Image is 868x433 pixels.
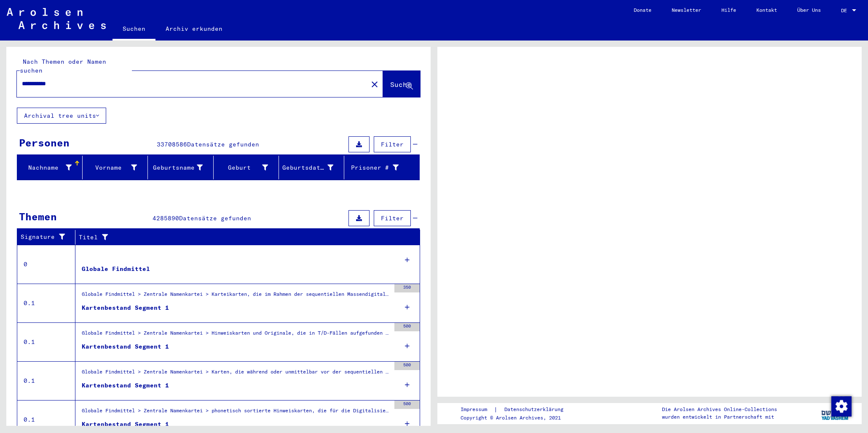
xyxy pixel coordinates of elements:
button: Filter [374,210,411,226]
div: Vorname [86,161,147,174]
span: Datensätze gefunden [187,141,259,148]
div: Signature [21,233,69,241]
button: Archival tree units [17,108,106,124]
a: Datenschutzerklärung [498,405,573,414]
div: 500 [394,362,420,370]
div: Geburtsname [151,163,202,172]
div: Nachname [21,163,72,172]
div: 500 [394,323,420,331]
span: Filter [381,214,404,222]
mat-header-cell: Geburtsdatum [279,156,344,179]
div: Kartenbestand Segment 1 [82,420,169,429]
div: Titel [79,233,403,242]
div: Kartenbestand Segment 1 [82,303,169,312]
p: Die Arolsen Archives Online-Collections [662,406,777,413]
img: Arolsen_neg.svg [7,8,106,29]
div: Globale Findmittel > Zentrale Namenkartei > Karten, die während oder unmittelbar vor der sequenti... [82,368,390,380]
span: Datensätze gefunden [179,214,251,222]
mat-header-cell: Geburt‏ [214,156,279,179]
div: Kartenbestand Segment 1 [82,342,169,351]
div: 500 [394,401,420,409]
div: 350 [394,284,420,292]
div: Geburtsdatum [282,163,333,172]
div: Personen [19,135,70,150]
div: Geburt‏ [217,163,268,172]
div: Globale Findmittel > Zentrale Namenkartei > Karteikarten, die im Rahmen der sequentiellen Massend... [82,290,390,302]
div: Vorname [86,163,137,172]
mat-header-cell: Nachname [17,156,83,179]
button: Suche [383,71,420,97]
mat-header-cell: Geburtsname [148,156,213,179]
div: Globale Findmittel [82,265,150,273]
div: Geburtsname [151,161,213,174]
div: Geburtsdatum [282,161,344,174]
div: Prisoner # [348,163,399,172]
td: 0.1 [17,361,75,400]
div: Globale Findmittel > Zentrale Namenkartei > Hinweiskarten und Originale, die in T/D-Fällen aufgef... [82,329,390,341]
img: yv_logo.png [820,403,851,424]
a: Archiv erkunden [155,19,233,39]
a: Impressum [461,405,494,414]
mat-header-cell: Vorname [83,156,148,179]
mat-label: Nach Themen oder Namen suchen [20,58,106,74]
div: Prisoner # [348,161,409,174]
img: Zustimmung ändern [831,396,852,417]
div: Nachname [21,161,82,174]
td: 0 [17,245,75,284]
mat-icon: close [370,79,380,89]
div: Themen [19,209,57,224]
p: wurden entwickelt in Partnerschaft mit [662,413,777,421]
div: | [461,405,573,414]
td: 0.1 [17,284,75,322]
div: Globale Findmittel > Zentrale Namenkartei > phonetisch sortierte Hinweiskarten, die für die Digit... [82,407,390,419]
button: Filter [374,136,411,152]
p: Copyright © Arolsen Archives, 2021 [461,414,573,422]
span: 4285890 [153,214,179,222]
div: Kartenbestand Segment 1 [82,381,169,390]
div: Titel [79,230,412,244]
span: 33708586 [157,141,187,148]
span: Suche [390,80,411,89]
a: Suchen [113,19,155,41]
div: Zustimmung ändern [831,396,851,416]
button: Clear [366,76,383,92]
span: DE [841,8,850,14]
div: Geburt‏ [217,161,279,174]
mat-header-cell: Prisoner # [344,156,419,179]
div: Signature [21,230,77,244]
td: 0.1 [17,322,75,361]
span: Filter [381,141,404,148]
